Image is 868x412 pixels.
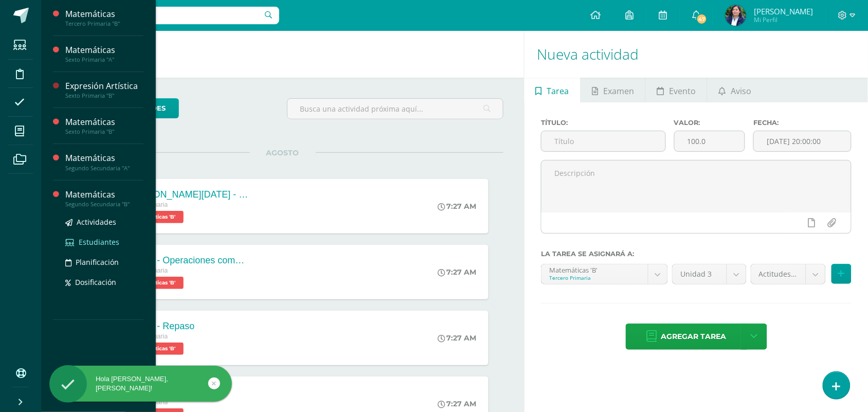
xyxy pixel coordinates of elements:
[753,119,852,127] label: Fecha:
[438,202,476,211] div: 7:27 AM
[65,165,143,172] div: Segundo Secundaria "A"
[726,5,746,26] img: cc393a5ce9805ad72d48e0f4d9f74595.png
[65,189,143,208] a: MatemáticasSegundo Secundaria "B"
[76,257,119,267] span: Planificación
[646,78,707,102] a: Evento
[65,56,143,63] div: Sexto Primaria "A"
[754,6,813,16] span: [PERSON_NAME]
[525,78,580,102] a: Tarea
[65,236,143,248] a: Estudiantes
[48,7,279,24] input: Busca un usuario...
[65,116,143,128] div: Matemáticas
[53,31,512,78] h1: Actividades
[541,119,665,127] label: Título:
[65,20,143,27] div: Tercero Primaria "B"
[65,44,143,63] a: MatemáticasSexto Primaria "A"
[77,217,116,227] span: Actividades
[537,31,856,78] h1: Nueva actividad
[438,333,476,343] div: 7:27 AM
[669,79,696,103] span: Evento
[65,80,143,92] div: Expresión Artística
[708,78,763,102] a: Aviso
[65,116,143,135] a: MatemáticasSexto Primaria "B"
[65,216,143,228] a: Actividades
[65,92,143,99] div: Sexto Primaria "B"
[125,189,249,200] div: [PERSON_NAME][DATE] - Plano cartesiano
[661,324,727,349] span: Agregar tarea
[547,79,569,103] span: Tarea
[603,79,634,103] span: Examen
[65,152,143,164] div: Matemáticas
[65,256,143,268] a: Planificación
[754,131,851,151] input: Fecha de entrega
[65,189,143,201] div: Matemáticas
[674,119,746,127] label: Valor:
[438,399,476,408] div: 7:27 AM
[731,79,751,103] span: Aviso
[65,201,143,208] div: Segundo Secundaria "B"
[49,374,232,393] div: Hola [PERSON_NAME], [PERSON_NAME]!
[541,131,665,151] input: Título
[675,131,745,151] input: Puntos máximos
[65,8,143,20] div: Matemáticas
[65,152,143,171] a: MatemáticasSegundo Secundaria "A"
[549,264,640,274] div: Matemáticas 'B'
[541,250,852,258] label: La tarea se asignará a:
[581,78,645,102] a: Examen
[754,15,813,24] span: Mi Perfil
[250,148,316,157] span: AGOSTO
[65,276,143,288] a: Dosificación
[680,264,719,284] span: Unidad 3
[75,277,116,287] span: Dosificación
[65,8,143,27] a: MatemáticasTercero Primaria "B"
[65,80,143,99] a: Expresión ArtísticaSexto Primaria "B"
[65,128,143,135] div: Sexto Primaria "B"
[287,99,503,119] input: Busca una actividad próxima aquí...
[125,255,249,266] div: [DATE] - Operaciones combinadas de suma y resta de enteros
[125,321,195,332] div: [DATE] - Repaso
[549,274,640,281] div: Tercero Primaria
[541,264,667,284] a: Matemáticas 'B'Tercero Primaria
[438,267,476,277] div: 7:27 AM
[696,13,708,25] span: 47
[79,237,119,247] span: Estudiantes
[759,264,798,284] span: Actitudes (5.0%)
[751,264,825,284] a: Actitudes (5.0%)
[65,44,143,56] div: Matemáticas
[673,264,746,284] a: Unidad 3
